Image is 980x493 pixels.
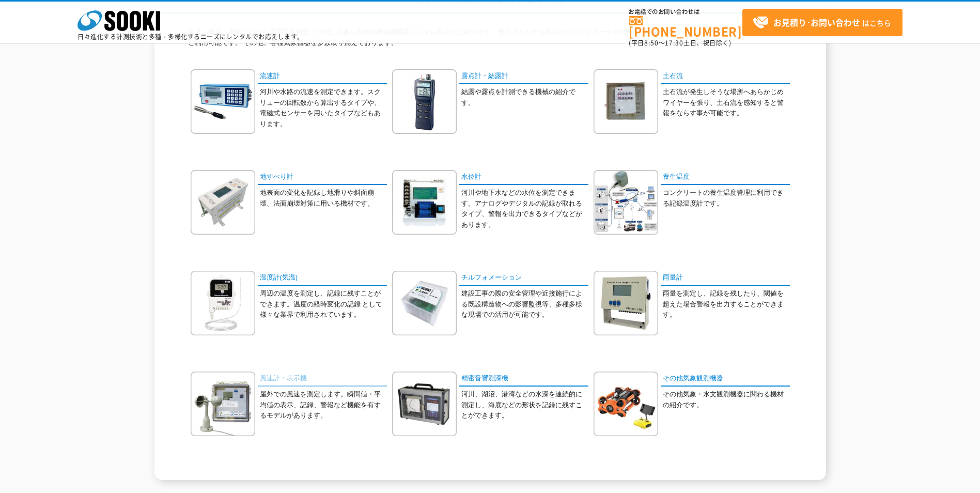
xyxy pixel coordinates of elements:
p: 土石流が発生しそうな場所へあらかじめワイヤーを張り、土石流を感知すると警報をならす事が可能です。 [663,87,790,119]
a: 養生温度 [661,170,790,185]
p: 屋外での風速を測定します。瞬間値・平均値の表示、記録、警報など機能を有するモデルがあります。 [260,389,387,421]
p: 周辺の温度を測定し、記録に残すことができます。温度の経時変化の記録 として様々な業界で利用されています。 [260,288,387,320]
a: お見積り･お問い合わせはこちら [742,9,903,36]
img: 地すべり計 [191,170,255,235]
p: コンクリートの養生温度管理に利用できる記録温度計です。 [663,188,790,209]
p: 河川や水路の流速を測定できます。スクリューの回転数から算出するタイプや、電磁式センサーを用いたタイプなどもあります。 [260,87,387,130]
a: その他気象観測機器 [661,372,790,387]
span: (平日 ～ 土日、祝日除く) [629,38,731,48]
img: 露点計・結露計 [392,69,457,134]
p: 結露や露点を計測できる機械の紹介です。 [461,87,588,109]
a: 温度計(気温) [258,271,387,286]
p: 河川、湖沼、港湾などの水深を連続的に測定し、海底などの形状を記録に残すことができます。 [461,389,588,421]
span: はこちら [753,15,891,30]
p: 河川や地下水などの水位を測定できます。アナログやデジタルの記録が取れるタイプ、警報を出力できるタイプなどがあります。 [461,188,588,230]
img: 雨量計 [594,271,658,335]
span: 17:30 [665,38,683,48]
a: 水位計 [459,170,588,185]
img: 流速計 [191,69,255,134]
strong: お見積り･お問い合わせ [773,16,860,28]
a: 流速計 [258,69,387,84]
a: 雨量計 [661,271,790,286]
a: 土石流 [661,69,790,84]
a: 風速計・表示機 [258,372,387,387]
img: 土石流 [594,69,658,134]
span: 8:50 [644,38,659,48]
img: 水位計 [392,170,457,235]
p: 建設工事の際の安全管理や近接施行による既設構造物への影響監視等、多種多様な現場での活用が可能です。 [461,288,588,320]
img: 養生温度 [594,170,658,235]
img: チルフォメーション [392,271,457,335]
p: 日々進化する計測技術と多種・多様化するニーズにレンタルでお応えします。 [77,34,304,40]
img: 風速計・表示機 [191,372,255,436]
a: 精密音響測深機 [459,372,588,387]
a: チルフォメーション [459,271,588,286]
p: その他気象・水文観測機器に関わる機材の紹介です。 [663,389,790,411]
a: 地すべり計 [258,170,387,185]
a: [PHONE_NUMBER] [629,16,742,37]
img: 温度計(気温) [191,271,255,335]
img: 精密音響測深機 [392,372,457,436]
img: その他気象観測機器 [594,372,658,436]
p: 雨量を測定し、記録を残したり、閾値を超えた場合警報を出力することができます。 [663,288,790,320]
span: お電話でのお問い合わせは [629,9,742,15]
a: 露点計・結露計 [459,69,588,84]
p: 地表面の変化を記録し地滑りや斜面崩壊、法面崩壊対策に用いる機材です。 [260,188,387,209]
